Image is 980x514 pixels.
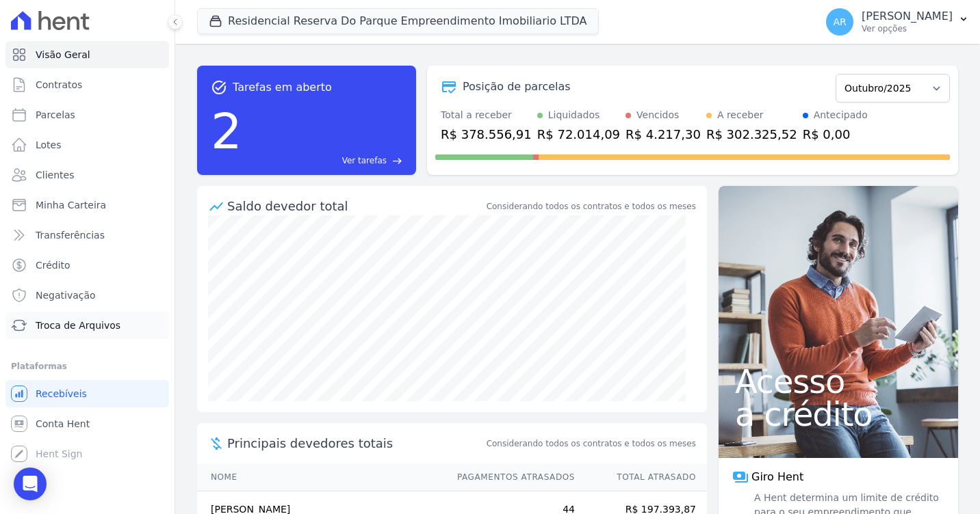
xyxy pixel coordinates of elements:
[342,154,387,167] span: Ver tarefas
[735,398,942,431] span: a crédito
[211,79,227,96] span: task_alt
[5,161,169,189] a: Clientes
[706,125,797,144] div: R$ 302.325,52
[487,200,696,213] div: Considerando todos os contratos e todos os meses
[5,312,169,339] a: Troca de Arquivos
[537,125,620,144] div: R$ 72.014,09
[463,79,571,95] div: Posição de parcelas
[36,417,90,431] span: Conta Hent
[248,154,402,167] a: Ver tarefas east
[487,437,696,450] span: Considerando todos os contratos e todos os meses
[717,108,764,122] div: A receber
[444,463,576,491] th: Pagamentos Atrasados
[36,138,62,152] span: Lotes
[36,168,74,182] span: Clientes
[233,79,332,96] span: Tarefas em aberto
[227,197,484,215] div: Saldo devedor total
[548,108,600,122] div: Liquidados
[814,108,868,122] div: Antecipado
[803,125,868,144] div: R$ 0,00
[36,48,90,62] span: Visão Geral
[5,131,169,159] a: Lotes
[815,3,980,41] button: AR [PERSON_NAME] Ver opções
[36,288,96,302] span: Negativação
[36,78,82,92] span: Contratos
[441,125,532,144] div: R$ 378.556,91
[626,125,701,144] div: R$ 4.217,30
[5,71,169,98] a: Contratos
[197,8,599,34] button: Residencial Reserva Do Parque Empreendimento Imobiliario LTDA
[5,191,169,219] a: Minha Carteira
[36,319,120,332] span: Troca de Arquivos
[36,108,75,122] span: Parcelas
[5,410,169,437] a: Conta Hent
[862,10,953,23] p: [PERSON_NAME]
[36,258,70,272] span: Crédito
[735,365,942,398] span: Acesso
[5,221,169,249] a: Transferências
[862,23,953,34] p: Ver opções
[751,469,803,485] span: Giro Hent
[11,358,164,375] div: Plataformas
[227,434,484,452] span: Principais devedores totais
[197,463,444,491] th: Nome
[636,108,679,122] div: Vencidos
[392,156,402,166] span: east
[36,228,105,242] span: Transferências
[833,17,846,27] span: AR
[5,282,169,309] a: Negativação
[441,108,532,122] div: Total a receber
[5,380,169,407] a: Recebíveis
[36,387,87,401] span: Recebíveis
[5,252,169,279] a: Crédito
[36,198,106,212] span: Minha Carteira
[211,96,242,167] div: 2
[5,41,169,68] a: Visão Geral
[14,468,47,500] div: Open Intercom Messenger
[576,463,707,491] th: Total Atrasado
[5,101,169,128] a: Parcelas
